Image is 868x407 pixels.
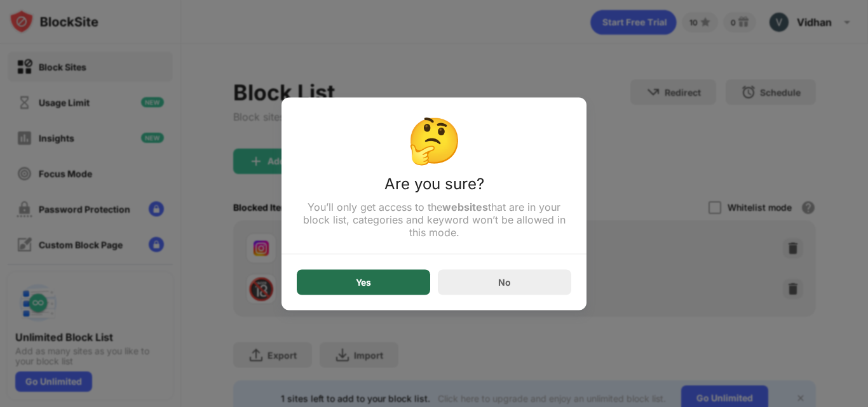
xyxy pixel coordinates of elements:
div: 🤔 [297,112,571,166]
div: No [498,277,511,288]
strong: websites [442,200,488,213]
div: You’ll only get access to the that are in your block list, categories and keyword won’t be allowe... [297,200,571,238]
div: Yes [356,277,371,287]
div: Are you sure? [297,174,571,200]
